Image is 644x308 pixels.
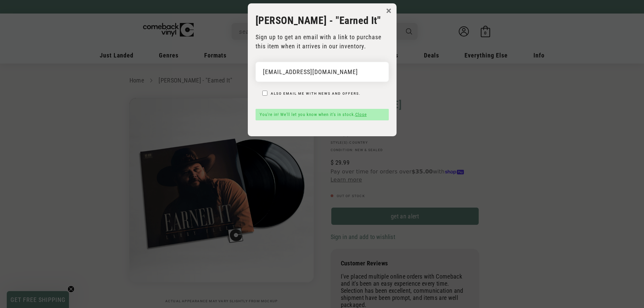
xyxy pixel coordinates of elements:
a: Close [355,112,367,117]
button: × [386,6,391,16]
h3: [PERSON_NAME] - "Earned It" [256,15,389,26]
p: Sign up to get an email with a link to purchase this item when it arrives in our inventory. [256,32,389,51]
div: You're in! We'll let you know when it's in stock. [256,109,389,120]
input: email [256,62,389,82]
label: Also email me with news and offers. [271,92,361,95]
